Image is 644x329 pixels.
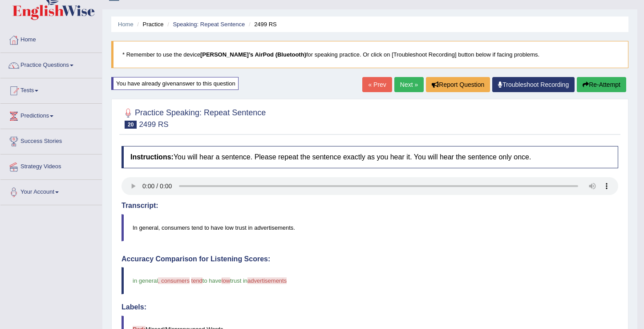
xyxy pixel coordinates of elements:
b: Instructions: [130,153,174,161]
span: low [222,277,231,284]
h4: Transcript: [122,202,618,210]
span: , consumers [158,277,190,284]
h4: You will hear a sentence. Please repeat the sentence exactly as you hear it. You will hear the se... [122,146,618,168]
a: Troubleshoot Recording [492,77,575,92]
span: tend [191,277,203,284]
span: trust in [230,277,247,284]
a: Practice Questions [0,53,102,75]
a: Success Stories [0,129,102,151]
a: Next » [394,77,424,92]
span: advertisements [247,277,287,284]
blockquote: In general, consumers tend to have low trust in advertisements. [122,214,618,241]
a: Speaking: Repeat Sentence [173,21,245,28]
span: in general [133,277,158,284]
b: [PERSON_NAME]’s AirPod (Bluetooth) [200,51,306,58]
a: Tests [0,78,102,101]
blockquote: * Remember to use the device for speaking practice. Or click on [Troubleshoot Recording] button b... [111,41,628,68]
a: Home [118,21,134,28]
h2: Practice Speaking: Repeat Sentence [122,106,266,129]
a: Predictions [0,104,102,126]
a: Your Account [0,180,102,202]
span: 20 [125,121,137,129]
a: Home [0,28,102,50]
small: 2499 RS [139,120,168,129]
div: You have already given answer to this question [111,77,239,90]
h4: Labels: [122,303,618,311]
h4: Accuracy Comparison for Listening Scores: [122,255,618,263]
button: Report Question [426,77,490,92]
button: Re-Attempt [577,77,626,92]
li: Practice [135,20,163,28]
a: Strategy Videos [0,154,102,177]
span: to have [203,277,222,284]
li: 2499 RS [247,20,277,28]
a: « Prev [362,77,392,92]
